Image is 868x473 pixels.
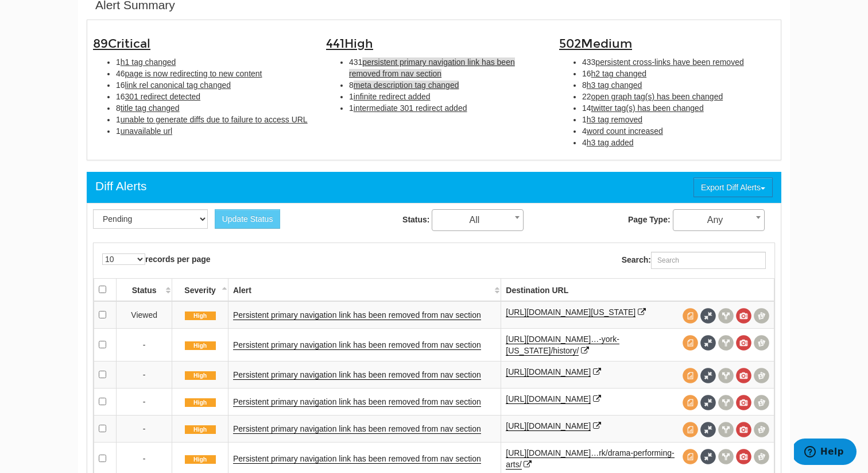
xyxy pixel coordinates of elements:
[582,125,775,137] li: 4
[117,388,172,415] td: -
[582,79,775,91] li: 8
[700,308,716,324] span: Full Source Diff
[93,36,150,51] span: 89
[117,301,172,329] td: Viewed
[754,422,769,437] span: Compare screenshots
[754,308,769,324] span: Compare screenshots
[622,252,766,269] label: Search:
[349,79,542,91] li: 8
[506,421,591,431] a: [URL][DOMAIN_NAME]
[591,92,723,101] span: open graph tag(s) has been changed
[700,335,716,351] span: Full Source Diff
[754,395,769,410] span: Compare screenshots
[651,252,766,269] input: Search:
[581,36,632,51] span: Medium
[754,335,769,351] span: Compare screenshots
[718,449,734,464] span: View headers
[108,36,150,51] span: Critical
[354,103,467,113] span: intermediate 301 redirect added
[582,114,775,125] li: 1
[736,368,751,383] span: View screenshot
[591,103,704,113] span: twitter tag(s) has been changed
[718,395,734,410] span: View headers
[683,308,698,324] span: View source
[432,212,523,228] span: All
[102,253,145,265] select: records per page
[718,308,734,324] span: View headers
[116,114,309,125] li: 1
[116,102,309,114] li: 8
[116,125,309,137] li: 1
[95,178,146,195] div: Diff Alerts
[587,126,663,136] span: word count increased
[736,449,751,464] span: View screenshot
[506,334,619,356] a: [URL][DOMAIN_NAME]…-york-[US_STATE]/history/
[628,215,671,224] strong: Page Type:
[683,368,698,383] span: View source
[349,91,542,102] li: 1
[233,454,481,464] a: Persistent primary navigation link has been removed from nav section
[794,439,857,467] iframe: Opens a widget where you can find more information
[683,449,698,464] span: View source
[121,115,308,124] span: unable to generate diffs due to failure to access URL
[591,69,647,78] span: h2 tag changed
[185,455,216,464] span: High
[121,126,172,136] span: unavailable url
[582,137,775,148] li: 4
[506,394,591,404] a: [URL][DOMAIN_NAME]
[215,209,281,229] button: Update Status
[700,422,716,437] span: Full Source Diff
[233,310,481,320] a: Persistent primary navigation link has been removed from nav section
[582,68,775,79] li: 16
[754,368,769,383] span: Compare screenshots
[344,36,373,51] span: High
[506,367,591,377] a: [URL][DOMAIN_NAME]
[125,69,262,78] span: page is now redirecting to new content
[233,340,481,350] a: Persistent primary navigation link has been removed from nav section
[506,307,635,317] a: [URL][DOMAIN_NAME][US_STATE]
[718,368,734,383] span: View headers
[102,253,211,265] label: records per page
[116,79,309,91] li: 16
[233,370,481,380] a: Persistent primary navigation link has been removed from nav section
[121,103,180,113] span: title tag changed
[125,92,201,101] span: 301 redirect detected
[185,398,216,407] span: High
[354,92,431,101] span: infinite redirect added
[402,215,429,224] strong: Status:
[349,56,542,79] li: 431
[582,102,775,114] li: 14
[354,80,459,90] span: meta description tag changed
[233,397,481,407] a: Persistent primary navigation link has been removed from nav section
[559,36,632,51] span: 502
[506,448,674,470] a: [URL][DOMAIN_NAME]…rk/drama-performing-arts/
[185,312,216,321] span: High
[718,422,734,437] span: View headers
[587,80,642,90] span: h3 tag changed
[736,335,751,351] span: View screenshot
[736,395,751,410] span: View screenshot
[683,335,698,351] span: View source
[683,422,698,437] span: View source
[587,138,634,147] span: h3 tag added
[700,395,716,410] span: Full Source Diff
[754,449,769,464] span: Compare screenshots
[116,91,309,102] li: 16
[125,80,231,90] span: link rel canonical tag changed
[595,57,743,67] span: persistent cross-links have been removed
[172,278,228,301] th: Severity: activate to sort column descending
[185,341,216,351] span: High
[185,371,216,380] span: High
[326,36,373,51] span: 441
[121,57,176,67] span: h1 tag changed
[501,278,774,301] th: Destination URL
[700,449,716,464] span: Full Source Diff
[582,91,775,102] li: 22
[683,395,698,410] span: View source
[736,308,751,324] span: View screenshot
[116,56,309,68] li: 1
[228,278,501,301] th: Alert: activate to sort column ascending
[116,68,309,79] li: 46
[736,422,751,437] span: View screenshot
